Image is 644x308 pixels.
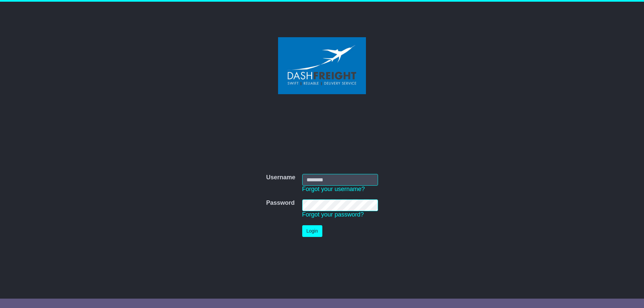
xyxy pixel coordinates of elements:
a: Forgot your password? [302,211,364,218]
img: Dash Freight [278,37,366,94]
label: Password [266,199,294,207]
a: Forgot your username? [302,186,365,192]
label: Username [266,174,295,181]
button: Login [302,225,322,237]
